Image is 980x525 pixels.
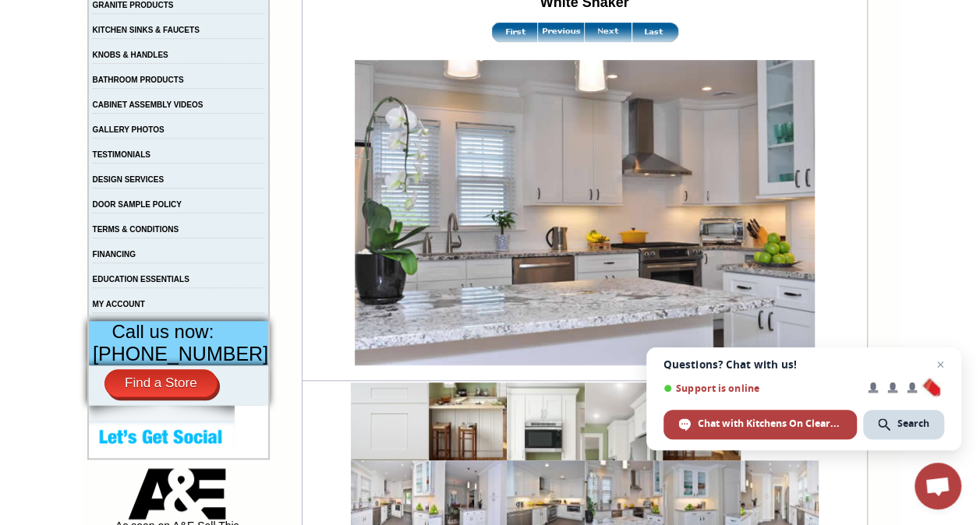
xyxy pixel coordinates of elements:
[897,417,929,431] span: Search
[93,51,168,59] a: KNOBS & HANDLES
[663,410,857,439] div: Chat with Kitchens On Clearance
[93,300,145,308] a: MY ACCOUNT
[93,343,268,365] span: [PHONE_NUMBER]
[93,175,165,184] a: DESIGN SERVICES
[663,358,944,371] span: Questions? Chat with us!
[863,410,944,439] div: Search
[93,275,189,284] a: EDUCATION ESSENTIALS
[93,1,174,9] a: GRANITE PRODUCTS
[93,150,150,159] a: TESTIMONIALS
[93,250,136,259] a: FINANCING
[112,321,214,342] span: Call us now:
[698,417,842,431] span: Chat with Kitchens On Clearance
[915,463,961,509] div: Open chat
[93,76,184,84] a: BATHROOM PRODUCTS
[93,26,200,34] a: KITCHEN SINKS & FAUCETS
[663,382,857,394] span: Support is online
[93,225,179,234] a: TERMS & CONDITIONS
[93,125,165,134] a: GALLERY PHOTOS
[93,200,182,209] a: DOOR SAMPLE POLICY
[93,100,203,109] a: CABINET ASSEMBLY VIDEOS
[931,355,950,374] span: Close chat
[104,369,218,397] a: Find a Store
